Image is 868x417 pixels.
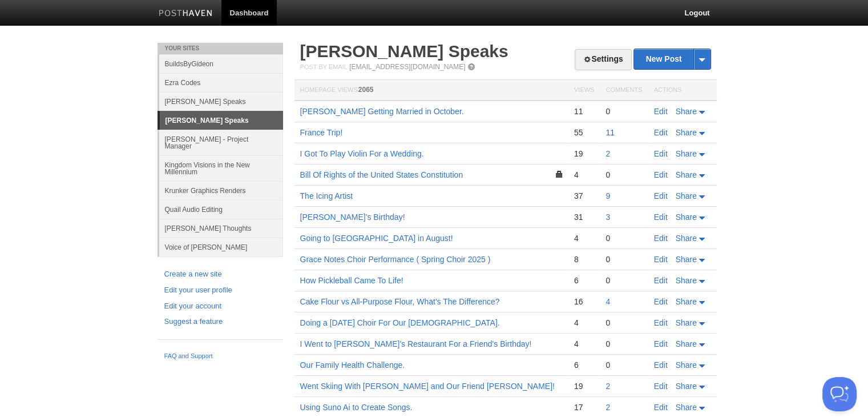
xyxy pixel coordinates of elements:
a: [PERSON_NAME] Speaks [159,92,283,111]
a: Edit [654,191,668,201]
a: Ezra Codes [159,73,283,92]
div: 0 [605,254,642,264]
li: Your Sites [158,43,283,54]
a: Doing a [DATE] Choir For Our [DEMOGRAPHIC_DATA]. [300,318,500,327]
span: Share [676,297,697,306]
a: The Icing Artist [300,191,353,201]
span: Share [676,149,697,158]
span: Share [676,382,697,391]
a: Edit [654,360,668,370]
a: 3 [605,212,610,222]
span: Share [676,170,697,179]
a: Edit [654,255,668,264]
div: 55 [574,127,594,138]
div: 37 [574,191,594,201]
div: 0 [605,360,642,370]
a: Went Skiing With [PERSON_NAME] and Our Friend [PERSON_NAME]! [300,382,555,391]
a: [PERSON_NAME] Getting Married in October. [300,107,464,116]
div: 0 [605,339,642,349]
a: [PERSON_NAME] Thoughts [159,219,283,238]
a: Edit [654,382,668,391]
th: Comments [600,80,648,101]
div: 4 [574,339,594,349]
div: 6 [574,275,594,286]
a: Using Suno Ai to Create Songs. [300,403,413,412]
a: 9 [605,191,610,201]
a: Edit [654,107,668,116]
span: 2065 [358,86,374,94]
a: Edit your user profile [164,284,276,296]
a: Edit [654,170,668,179]
a: Kingdom Visions in the New Millennium [159,155,283,181]
a: FAQ and Support [164,351,276,362]
a: Edit [654,149,668,158]
a: 2 [605,382,610,391]
div: 11 [574,106,594,117]
a: Edit [654,212,668,222]
a: Edit your account [164,300,276,312]
a: Edit [654,234,668,243]
a: Edit [654,339,668,348]
a: Edit [654,297,668,306]
div: 4 [574,318,594,328]
div: 6 [574,360,594,370]
span: Share [676,276,697,285]
span: Share [676,234,697,243]
a: 2 [605,149,610,158]
a: How Pickleball Came To Life! [300,276,403,285]
iframe: Help Scout Beacon - Open [822,377,857,411]
div: 19 [574,149,594,159]
a: Edit [654,318,668,327]
span: Share [676,107,697,116]
span: Post by Email [300,63,348,70]
a: Krunker Graphics Renders [159,181,283,200]
div: 0 [605,318,642,328]
a: Quail Audio Editing [159,200,283,219]
div: 0 [605,106,642,117]
div: 0 [605,275,642,286]
span: Share [676,128,697,137]
span: Share [676,360,697,370]
a: [PERSON_NAME] - Project Manager [159,130,283,155]
a: Edit [654,128,668,137]
a: Settings [575,49,631,70]
a: [EMAIL_ADDRESS][DOMAIN_NAME] [349,63,465,71]
a: New Post [634,49,710,69]
a: Our Family Health Challenge. [300,360,405,370]
div: 8 [574,254,594,264]
a: Suggest a feature [164,316,276,328]
th: Homepage Views [294,80,568,101]
div: 0 [605,233,642,243]
div: 4 [574,170,594,180]
a: Voice of [PERSON_NAME] [159,238,283,256]
a: Grace Notes Choir Performance ( Spring Choir 2025 ) [300,255,491,264]
a: [PERSON_NAME] Speaks [160,111,283,130]
a: Edit [654,276,668,285]
div: 19 [574,381,594,391]
a: 4 [605,297,610,306]
a: France Trip! [300,128,343,137]
a: 11 [605,128,615,137]
div: 17 [574,402,594,412]
th: Views [568,80,600,101]
img: Posthaven-bar [159,10,213,18]
span: Share [676,403,697,412]
div: 31 [574,212,594,222]
a: Bill Of Rights of the United States Constitution [300,170,463,179]
a: I Went to [PERSON_NAME]'s Restaurant For a Friend's Birthday! [300,339,532,348]
a: Edit [654,403,668,412]
a: I Got To Play Violin For a Wedding. [300,149,424,158]
a: Going to [GEOGRAPHIC_DATA] in August! [300,234,453,243]
span: Share [676,318,697,327]
div: 16 [574,296,594,307]
div: 0 [605,170,642,180]
a: [PERSON_NAME] Speaks [300,42,508,61]
span: Share [676,255,697,264]
a: 2 [605,403,610,412]
a: Cake Flour vs All-Purpose Flour, What's The Difference? [300,297,500,306]
a: BuildsByGideon [159,54,283,73]
th: Actions [648,80,717,101]
span: Share [676,191,697,201]
div: 4 [574,233,594,243]
a: [PERSON_NAME]'s Birthday! [300,212,405,222]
